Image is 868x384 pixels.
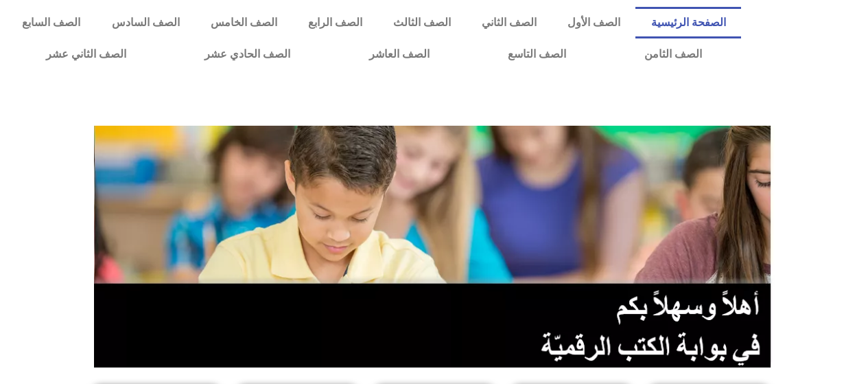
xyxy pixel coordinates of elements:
a: الصف الثاني [466,7,552,38]
a: الصف الثالث [377,7,466,38]
a: الصف التاسع [469,38,605,70]
a: الصف العاشر [330,38,469,70]
a: الصف الرابع [292,7,377,38]
a: الصف السادس [96,7,195,38]
a: الصف السابع [7,7,96,38]
a: الصف الخامس [195,7,292,38]
a: الصف الثامن [605,38,741,70]
a: الصف الحادي عشر [165,38,329,70]
a: الصف الأول [552,7,635,38]
a: الصفحة الرئيسية [635,7,741,38]
a: الصف الثاني عشر [7,38,165,70]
